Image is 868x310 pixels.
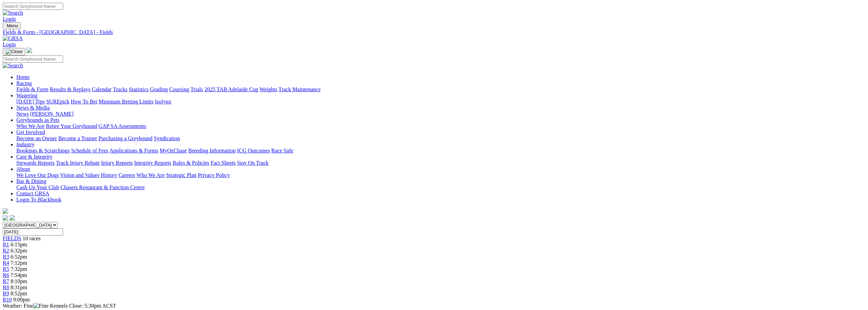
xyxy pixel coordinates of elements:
a: Privacy Policy [198,172,230,178]
a: R3 [3,254,9,260]
a: Breeding Information [188,148,236,153]
a: Fields & Form - [GEOGRAPHIC_DATA] - Fields [3,29,865,35]
a: Results & Replays [50,86,90,92]
div: About [16,172,865,178]
div: Racing [16,86,865,93]
input: Select date [3,228,63,235]
span: R6 [3,272,9,278]
span: Kennels Close: 5:30pm ACST [50,303,116,309]
a: Schedule of Fees [71,148,108,153]
a: R1 [3,242,9,247]
a: Industry [16,142,34,147]
a: Minimum Betting Limits [99,99,153,104]
a: SUREpick [46,99,69,104]
a: Stay On Track [237,160,268,166]
a: Careers [118,172,135,178]
img: Close [5,49,23,54]
a: Calendar [92,86,112,92]
span: 8:52pm [11,291,27,296]
img: Fine [33,303,48,309]
a: Chasers Restaurant & Function Centre [60,184,145,190]
span: 6:32pm [11,248,27,254]
img: twitter.svg [10,215,15,221]
div: Get Involved [16,135,865,142]
a: R8 [3,284,9,290]
img: Search [3,10,23,16]
a: Applications & Forms [109,148,158,153]
a: Syndication [154,135,180,141]
span: 7:12pm [11,260,27,266]
a: R10 [3,297,12,303]
span: 10 races [23,235,41,241]
div: Industry [16,148,865,154]
span: 8:10pm [11,278,27,284]
a: Statistics [129,86,149,92]
a: Login To Blackbook [16,197,61,202]
span: Weather: Fine [3,303,50,309]
a: 2025 TAB Adelaide Cup [204,86,258,92]
button: Toggle navigation [3,22,21,29]
img: logo-grsa-white.png [27,48,32,53]
div: Greyhounds as Pets [16,123,865,129]
a: Retire Your Greyhound [46,123,97,129]
a: Login [3,42,16,47]
a: R4 [3,260,9,266]
button: Toggle navigation [3,48,25,55]
a: MyOzChase [160,148,187,153]
a: Stewards Reports [16,160,55,166]
a: Fact Sheets [211,160,236,166]
a: Bar & Dining [16,178,46,184]
a: Injury Reports [101,160,133,166]
a: Login [3,16,16,22]
a: Become a Trainer [58,135,97,141]
a: [DATE] Tips [16,99,45,104]
span: 9:09pm [13,297,30,303]
img: GRSA [3,35,23,42]
a: Isolynx [155,99,171,104]
div: Bar & Dining [16,184,865,191]
a: Integrity Reports [134,160,171,166]
span: 6:52pm [11,254,27,260]
span: 7:54pm [11,272,27,278]
a: Track Injury Rebate [56,160,100,166]
a: Strategic Plan [166,172,196,178]
a: ICG Outcomes [237,148,270,153]
div: Care & Integrity [16,160,865,166]
a: Tracks [113,86,128,92]
img: facebook.svg [3,215,8,221]
span: 8:31pm [11,284,27,290]
a: We Love Our Dogs [16,172,59,178]
a: Who We Are [136,172,165,178]
a: History [101,172,117,178]
a: Become an Owner [16,135,57,141]
input: Search [3,3,63,10]
a: Race Safe [271,148,293,153]
img: Search [3,63,23,69]
span: FIELDS [3,235,21,241]
a: R7 [3,278,9,284]
a: R5 [3,266,9,272]
div: Wagering [16,99,865,105]
a: Care & Integrity [16,154,53,160]
a: News & Media [16,105,50,111]
a: Who We Are [16,123,45,129]
a: Racing [16,80,32,86]
a: R2 [3,248,9,254]
a: Contact GRSA [16,191,49,196]
a: Greyhounds as Pets [16,117,59,123]
a: Coursing [169,86,189,92]
a: GAP SA Assessments [99,123,146,129]
a: Get Involved [16,129,45,135]
a: About [16,166,30,172]
a: Home [16,74,30,80]
a: Track Maintenance [279,86,321,92]
a: Grading [150,86,168,92]
input: Search [3,55,63,63]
